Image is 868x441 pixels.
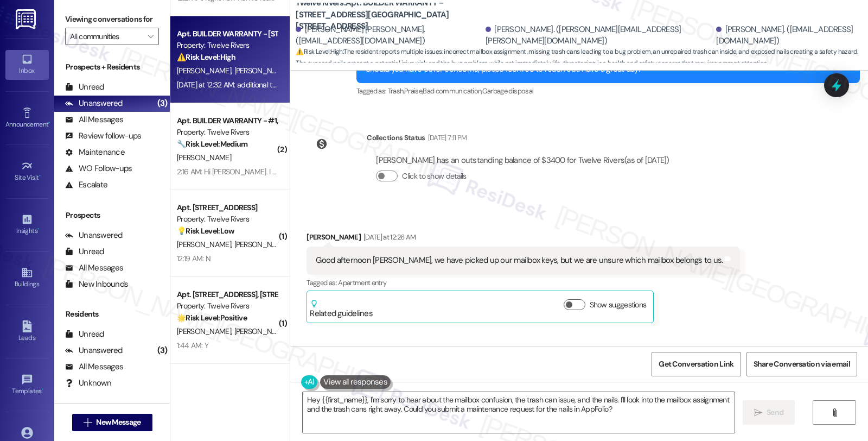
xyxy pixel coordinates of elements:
[590,299,647,311] label: Show suggestions
[177,326,234,336] span: [PERSON_NAME]
[177,240,234,249] span: [PERSON_NAME]
[54,308,170,320] div: Residents
[177,202,277,213] div: Apt. [STREET_ADDRESS]
[177,341,208,350] div: 1:44 AM: Y
[148,32,154,41] i: 
[177,115,277,127] div: Apt. BUILDER WARRANTY - #1, BUILDER WARRANTY - [STREET_ADDRESS]
[177,289,277,300] div: Apt. [STREET_ADDRESS], [STREET_ADDRESS]
[72,414,152,431] button: New Message
[177,167,342,177] div: 2:16 AM: Hi [PERSON_NAME]. I think it's working again
[367,132,425,143] div: Collections Status
[65,345,123,356] div: Unanswered
[5,317,49,346] a: Leads
[65,130,141,142] div: Review follow-ups
[303,392,735,433] textarea: Hey {{first_name}}, I'm sorry to hear about the mailbox confusion, the trash can issue, and the n...
[155,342,170,359] div: (3)
[404,86,423,96] span: Praise ,
[425,132,467,143] div: [DATE] 7:11 PM
[65,262,123,274] div: All Messages
[177,213,277,225] div: Property: Twelve Rivers
[716,24,860,47] div: [PERSON_NAME]. ([EMAIL_ADDRESS][DOMAIN_NAME])
[307,231,740,247] div: [PERSON_NAME]
[296,46,868,70] span: : The resident reports multiple issues: incorrect mailbox assignment, missing trash cans leading ...
[177,254,210,263] div: 12:19 AM: N
[65,163,132,174] div: WO Follow-ups
[652,352,741,376] button: Get Conversation Link
[356,83,860,99] div: Tagged as:
[376,155,669,166] div: [PERSON_NAME] has an outstanding balance of $3400 for Twelve Rivers (as of [DATE])
[361,231,416,243] div: [DATE] at 12:26 AM
[37,225,39,233] span: •
[177,300,277,312] div: Property: Twelve Rivers
[310,299,373,319] div: Related guidelines
[177,226,234,236] strong: 💡 Risk Level: Low
[16,9,38,29] img: ResiDesk Logo
[65,230,123,241] div: Unanswered
[177,66,234,75] span: [PERSON_NAME]
[754,408,762,417] i: 
[5,210,49,240] a: Insights •
[177,139,247,149] strong: 🔧 Risk Level: Medium
[155,95,170,112] div: (3)
[5,263,49,293] a: Buildings
[54,210,170,221] div: Prospects
[402,171,466,182] label: Click to show details
[234,66,292,75] span: [PERSON_NAME]
[42,386,43,393] span: •
[54,61,170,73] div: Prospects + Residents
[767,407,783,418] span: Send
[65,11,159,28] label: Viewing conversations for
[65,246,104,257] div: Unread
[65,98,123,109] div: Unanswered
[338,278,386,287] span: Apartment entry
[177,28,277,40] div: Apt. BUILDER WARRANTY - [STREET_ADDRESS][GEOGRAPHIC_DATA][STREET_ADDRESS]
[177,40,277,51] div: Property: Twelve Rivers
[316,255,723,266] div: Good afternoon [PERSON_NAME], we have picked up our mailbox keys, but we are unsure which mailbox...
[177,153,231,162] span: [PERSON_NAME]
[307,275,740,291] div: Tagged as:
[5,157,49,186] a: Site Visit •
[482,86,534,96] span: Garbage disposal
[65,361,123,373] div: All Messages
[177,127,277,138] div: Property: Twelve Rivers
[659,358,733,370] span: Get Conversation Link
[177,80,844,90] div: [DATE] at 12:32 AM: additional the trashcan inside that is stuck has never been repaired like was...
[84,418,92,427] i: 
[5,370,49,400] a: Templates •
[177,313,247,323] strong: 🌟 Risk Level: Positive
[65,147,125,158] div: Maintenance
[234,240,289,249] span: [PERSON_NAME]
[65,114,123,125] div: All Messages
[234,326,289,336] span: [PERSON_NAME]
[423,86,482,96] span: Bad communication ,
[65,279,128,290] div: New Inbounds
[743,400,795,425] button: Send
[48,119,50,127] span: •
[296,47,342,56] strong: ⚠️ Risk Level: High
[65,179,107,191] div: Escalate
[177,52,235,62] strong: ⚠️ Risk Level: High
[70,28,142,45] input: All communities
[65,377,111,389] div: Unknown
[65,81,104,93] div: Unread
[39,172,41,180] span: •
[486,24,713,47] div: [PERSON_NAME]. ([PERSON_NAME][EMAIL_ADDRESS][PERSON_NAME][DOMAIN_NAME])
[65,329,104,340] div: Unread
[5,50,49,79] a: Inbox
[831,408,839,417] i: 
[754,358,850,370] span: Share Conversation via email
[746,352,857,376] button: Share Conversation via email
[296,24,483,47] div: [PERSON_NAME] [PERSON_NAME]. ([EMAIL_ADDRESS][DOMAIN_NAME])
[96,417,141,428] span: New Message
[388,86,404,96] span: Trash ,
